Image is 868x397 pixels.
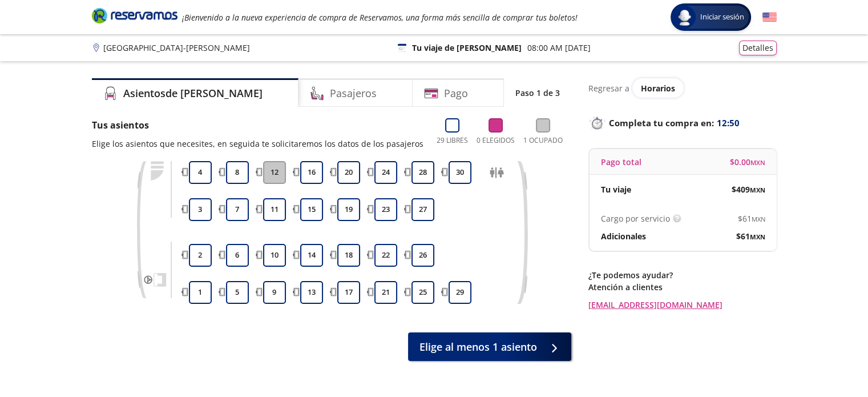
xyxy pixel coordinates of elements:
[449,161,471,184] button: 30
[588,115,777,131] p: Completa tu compra en :
[374,198,397,221] button: 23
[449,281,471,304] button: 29
[477,135,515,146] p: 0 Elegidos
[182,12,578,23] em: ¡Bienvenido a la nueva experiencia de compra de Reservamos, una forma más sencilla de comprar tus...
[300,161,323,184] button: 16
[337,244,360,267] button: 18
[738,212,765,224] span: $ 61
[300,244,323,267] button: 14
[527,42,591,54] p: 08:00 AM [DATE]
[412,42,522,54] p: Tu viaje de [PERSON_NAME]
[601,156,641,168] p: Pago total
[411,198,434,221] button: 27
[226,244,249,267] button: 6
[263,161,286,184] button: 12
[103,42,250,54] p: [GEOGRAPHIC_DATA] - [PERSON_NAME]
[444,86,468,101] h4: Pago
[437,135,468,146] p: 29 Libres
[374,244,397,267] button: 22
[300,198,323,221] button: 15
[408,332,571,361] button: Elige al menos 1 asiento
[515,87,560,99] p: Paso 1 de 3
[226,198,249,221] button: 7
[300,281,323,304] button: 13
[730,156,765,168] span: $ 0.00
[762,10,777,25] button: English
[732,183,765,195] span: $ 409
[588,82,629,94] p: Regresar a
[739,41,777,55] button: Detalles
[189,198,212,221] button: 3
[92,7,177,24] i: Brand Logo
[263,281,286,304] button: 9
[750,232,765,241] small: MXN
[92,118,423,132] p: Tus asientos
[263,244,286,267] button: 10
[189,244,212,267] button: 2
[189,161,212,184] button: 4
[337,281,360,304] button: 17
[92,138,423,150] p: Elige los asientos que necesites, en seguida te solicitaremos los datos de los pasajeros
[411,161,434,184] button: 28
[588,269,777,281] p: ¿Te podemos ayudar?
[588,281,777,293] p: Atención a clientes
[750,158,765,167] small: MXN
[601,183,631,195] p: Tu viaje
[92,7,177,27] a: Brand Logo
[337,198,360,221] button: 19
[337,161,360,184] button: 20
[588,78,777,98] div: Regresar a ver horarios
[411,244,434,267] button: 26
[263,198,286,221] button: 11
[696,11,749,23] span: Iniciar sesión
[189,281,212,304] button: 1
[123,86,263,101] h4: Asientos de [PERSON_NAME]
[641,83,675,94] span: Horarios
[752,215,765,223] small: MXN
[750,186,765,194] small: MXN
[601,230,646,242] p: Adicionales
[523,135,563,146] p: 1 Ocupado
[717,117,740,130] span: 12:50
[601,212,670,224] p: Cargo por servicio
[226,281,249,304] button: 5
[374,161,397,184] button: 24
[374,281,397,304] button: 21
[226,161,249,184] button: 8
[330,86,377,101] h4: Pasajeros
[411,281,434,304] button: 25
[419,339,537,355] span: Elige al menos 1 asiento
[736,230,765,242] span: $ 61
[588,299,777,311] a: [EMAIL_ADDRESS][DOMAIN_NAME]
